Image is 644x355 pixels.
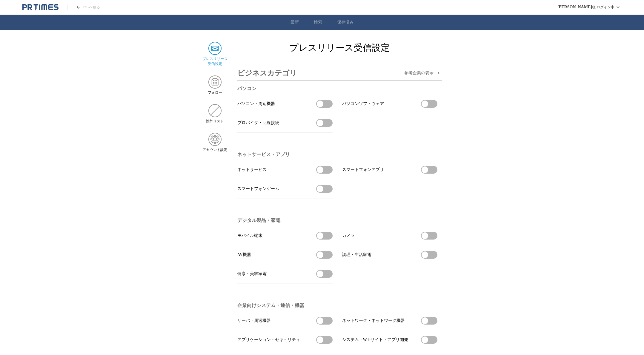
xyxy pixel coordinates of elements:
[237,86,437,92] h3: パソコン
[206,119,224,124] span: 除外リスト
[237,217,437,224] h3: デジタル製品・家電
[208,75,222,89] img: フォロー
[342,337,408,342] span: システム・Webサイト・アプリ開発
[202,56,228,67] span: プレスリリース 受信設定
[67,5,100,10] a: PR TIMESのトップページはこちら
[342,252,371,257] span: 調理・生活家電
[237,302,437,309] h3: 企業向けシステム・通信・機器
[404,70,442,77] button: 参考企業の表示
[237,66,297,80] h3: ビジネスカテゴリ
[237,167,267,172] span: ネットサービス
[237,42,442,54] h2: プレスリリース受信設定
[237,101,275,106] span: パソコン・周辺機器
[202,75,228,95] a: フォローフォロー
[237,186,279,192] span: スマートフォンゲーム
[237,233,262,238] span: モバイル端末
[342,318,405,323] span: ネットワーク・ネットワーク機器
[404,70,434,76] span: 参考企業の 表示
[202,104,228,124] a: 除外リスト除外リスト
[208,42,222,55] img: プレスリリース 受信設定
[202,147,228,152] span: アカウント設定
[342,167,384,172] span: スマートフォンアプリ
[237,120,279,126] span: プロバイダ・回線接続
[237,318,271,323] span: サーバ・周辺機器
[237,152,437,158] h3: ネットサービス・アプリ
[202,42,228,67] a: プレスリリース 受信設定プレスリリース 受信設定
[202,133,228,152] a: アカウント設定アカウント設定
[237,271,267,277] span: 健康・美容家電
[208,104,222,117] img: 除外リスト
[342,233,355,238] span: カメラ
[342,101,384,106] span: パソコンソフトウェア
[237,252,251,257] span: AV機器
[22,4,59,11] a: PR TIMESのトップページはこちら
[237,337,300,342] span: アプリケーション・セキュリティ
[557,5,592,10] span: [PERSON_NAME]
[208,90,222,95] span: フォロー
[208,133,222,146] img: アカウント設定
